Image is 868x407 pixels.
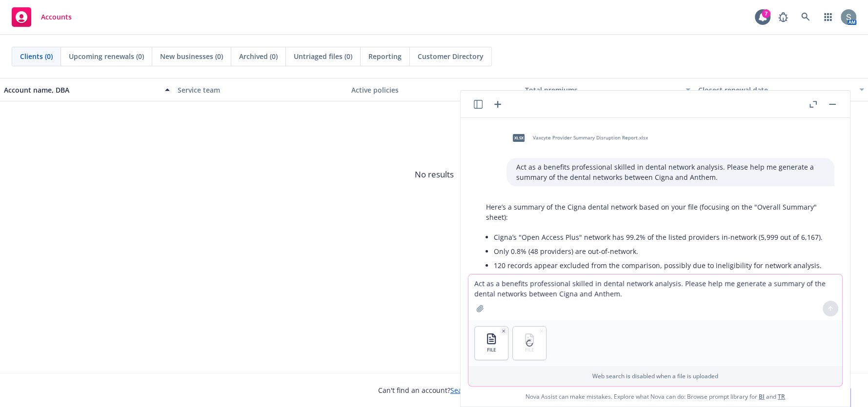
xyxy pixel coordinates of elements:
li: Only 0.8% (48 providers) are out-of-network. [494,244,825,258]
span: FILE [487,347,496,353]
div: Closest renewal date [698,85,853,95]
span: xlsx [513,134,525,141]
button: Closest renewal date [694,78,868,101]
p: Act as a benefits professional skilled in dental network analysis. Please help me generate a summ... [516,162,825,182]
span: Customer Directory [418,51,484,61]
div: Service team [178,85,343,95]
span: Upcoming renewals (0) [69,51,144,61]
img: photo [841,9,856,25]
li: Cigna’s "Open Access Plus" network has 99.2% of the listed providers in-network (5,999 out of 6,1... [494,230,825,244]
div: xlsxVaxcyte Provider Summary Disruption Report.xlsx [506,126,650,150]
span: Clients (0) [20,51,53,61]
span: Untriaged files (0) [294,51,352,61]
li: 120 records appear excluded from the comparison, possibly due to ineligibility for network analysis. [494,258,825,272]
span: Archived (0) [239,51,278,61]
p: Web search is disabled when a file is uploaded [474,372,836,380]
a: Search [796,7,815,27]
a: Report a Bug [773,7,793,27]
span: Reporting [368,51,402,61]
span: Can't find an account? [378,385,490,395]
textarea: Act as a benefits professional skilled in dental network analysis. Please help me generate a summ... [468,274,842,320]
span: Nova Assist can make mistakes. Explore what Nova can do: Browse prompt library for and [464,387,846,407]
p: Here’s a summary of the Cigna dental network based on your file (focusing on the "Overall Summary... [486,202,825,222]
a: Accounts [8,3,76,31]
div: 7 [762,9,770,18]
button: Active policies [347,78,521,101]
button: FILE [475,327,508,360]
div: Account name, DBA [4,85,159,95]
a: TR [778,392,785,401]
div: Active policies [351,85,517,95]
div: Total premiums [525,85,680,95]
button: Total premiums [521,78,694,101]
a: BI [759,392,765,401]
a: Switch app [818,7,838,27]
a: Search for it [450,386,490,395]
button: Service team [174,78,347,101]
span: Vaxcyte Provider Summary Disruption Report.xlsx [533,135,648,141]
span: New businesses (0) [160,51,223,61]
span: Accounts [41,13,72,21]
